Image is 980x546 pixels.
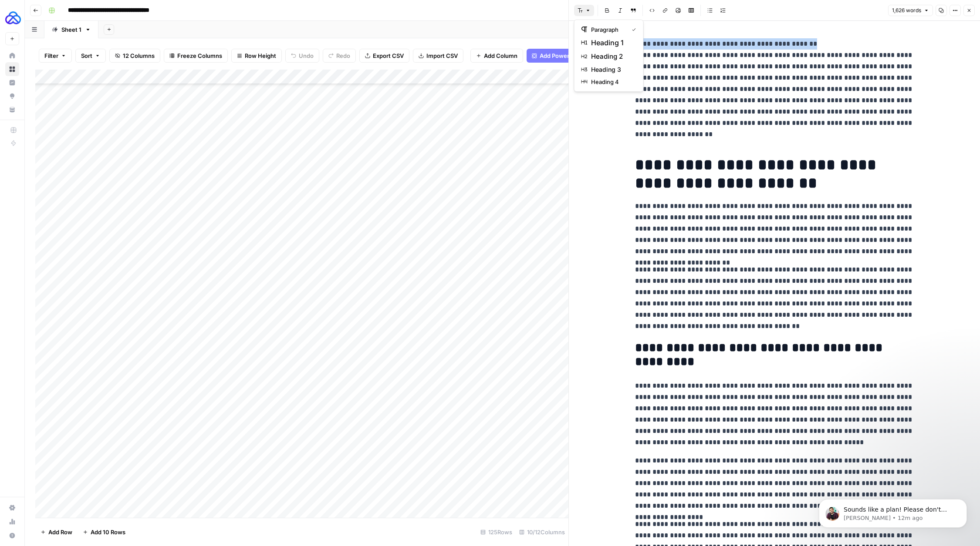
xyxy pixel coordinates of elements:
[591,25,625,34] span: paragraph
[44,51,58,60] span: Filter
[44,21,98,38] a: Sheet 1
[591,37,633,48] span: heading 1
[109,49,160,63] button: 12 Columns
[477,525,516,539] div: 125 Rows
[39,49,72,63] button: Filter
[426,51,458,60] span: Import CSV
[5,49,19,63] a: Home
[5,62,19,76] a: Browse
[484,51,517,60] span: Add Column
[299,51,314,60] span: Undo
[888,5,933,16] button: 1,626 words
[5,89,19,103] a: Opportunities
[540,51,587,60] span: Add Power Agent
[5,529,19,543] button: Help + Support
[231,49,282,63] button: Row Height
[75,49,106,63] button: Sort
[413,49,463,63] button: Import CSV
[591,77,633,86] span: heading 4
[5,7,19,29] button: Workspace: AUQ
[470,49,523,63] button: Add Column
[61,25,81,34] div: Sheet 1
[5,10,21,26] img: AUQ Logo
[91,528,125,536] span: Add 10 Rows
[164,49,228,63] button: Freeze Columns
[5,515,19,529] a: Usage
[5,76,19,90] a: Insights
[5,501,19,515] a: Settings
[285,49,319,63] button: Undo
[123,51,155,60] span: 12 Columns
[359,49,409,63] button: Export CSV
[5,103,19,117] a: Your Data
[591,51,633,62] span: heading 2
[245,51,276,60] span: Row Height
[516,525,568,539] div: 10/12 Columns
[892,7,921,14] span: 1,626 words
[323,49,356,63] button: Redo
[373,51,404,60] span: Export CSV
[336,51,350,60] span: Redo
[806,481,980,542] iframe: Intercom notifications message
[81,51,92,60] span: Sort
[591,65,633,74] span: heading 3
[78,525,131,539] button: Add 10 Rows
[527,49,592,63] button: Add Power Agent
[35,525,78,539] button: Add Row
[48,528,72,536] span: Add Row
[177,51,222,60] span: Freeze Columns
